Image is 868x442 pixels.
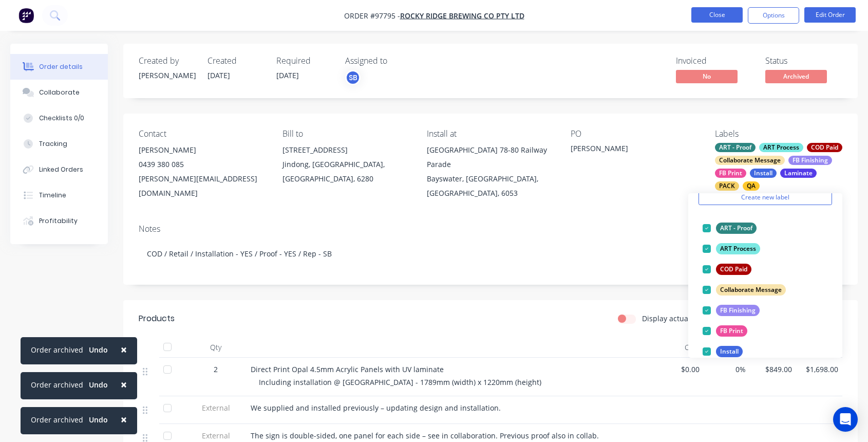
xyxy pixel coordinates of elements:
[251,364,444,374] span: Direct Print Opal 4.5mm Acrylic Panels with UV laminate
[699,344,747,359] button: Install
[251,403,501,413] span: We supplied and installed previously – updating design and installation.
[800,364,838,375] span: $1,698.00
[139,56,195,66] div: Created by
[788,156,832,165] div: FB Finishing
[699,190,832,205] button: Create new label
[748,7,799,24] button: Options
[39,88,80,97] div: Collaborate
[427,172,554,200] div: Bayswater, [GEOGRAPHIC_DATA], [GEOGRAPHIC_DATA], 6053
[83,377,114,393] button: Undo
[427,129,554,139] div: Install at
[282,157,410,186] div: Jindong, [GEOGRAPHIC_DATA], [GEOGRAPHIC_DATA], 6280
[31,414,83,425] div: Order archived
[83,412,114,428] button: Undo
[699,221,761,235] button: ART - Proof
[110,337,137,362] button: Close
[716,284,786,296] div: Collaborate Message
[251,431,599,440] span: The sign is double-sided, one panel for each side – see in collaboration. Previous proof also in ...
[699,242,764,256] button: ART Process
[110,372,137,397] button: Close
[400,11,524,21] a: Rocky Ridge Brewing Co Pty Ltd
[276,70,299,80] span: [DATE]
[716,264,751,275] div: COD Paid
[207,56,264,66] div: Created
[282,143,410,186] div: [STREET_ADDRESS]Jindong, [GEOGRAPHIC_DATA], [GEOGRAPHIC_DATA], 6280
[139,143,266,200] div: [PERSON_NAME]0439 380 085[PERSON_NAME][EMAIL_ADDRESS][DOMAIN_NAME]
[110,407,137,432] button: Close
[121,342,127,357] span: ×
[743,181,760,191] div: QA
[39,216,78,226] div: Profitability
[345,56,448,66] div: Assigned to
[759,143,803,152] div: ART Process
[715,156,785,165] div: Collaborate Message
[31,379,83,390] div: Order archived
[83,342,114,358] button: Undo
[804,7,856,23] button: Edit Order
[807,143,842,152] div: COD Paid
[282,129,410,139] div: Bill to
[750,169,777,178] div: Install
[765,56,842,66] div: Status
[139,312,175,325] div: Products
[427,143,554,200] div: [GEOGRAPHIC_DATA] 78-80 Railway ParadeBayswater, [GEOGRAPHIC_DATA], [GEOGRAPHIC_DATA], 6053
[139,172,266,200] div: [PERSON_NAME][EMAIL_ADDRESS][DOMAIN_NAME]
[10,182,108,208] button: Timeline
[699,324,751,338] button: FB Print
[39,165,83,174] div: Linked Orders
[691,7,743,23] button: Close
[345,70,361,85] button: SB
[18,8,34,23] img: Factory
[214,364,218,375] span: 2
[715,143,756,152] div: ART - Proof
[657,337,704,358] div: Cost
[716,325,747,337] div: FB Print
[427,143,554,172] div: [GEOGRAPHIC_DATA] 78-80 Railway Parade
[10,157,108,182] button: Linked Orders
[716,243,760,254] div: ART Process
[716,346,743,357] div: Install
[716,223,757,234] div: ART - Proof
[276,56,333,66] div: Required
[708,364,746,375] span: 0%
[765,70,827,83] span: Archived
[39,139,67,149] div: Tracking
[185,337,247,358] div: Qty
[10,105,108,131] button: Checklists 0/0
[699,303,764,318] button: FB Finishing
[676,70,738,83] span: No
[121,412,127,427] span: ×
[571,129,698,139] div: PO
[716,305,760,316] div: FB Finishing
[39,114,84,123] div: Checklists 0/0
[10,208,108,234] button: Profitability
[139,224,842,234] div: Notes
[189,402,242,413] span: External
[344,11,400,21] span: Order #97795 -
[10,80,108,105] button: Collaborate
[699,262,756,277] button: COD Paid
[39,62,83,71] div: Order details
[699,283,790,297] button: Collaborate Message
[139,143,266,157] div: [PERSON_NAME]
[139,157,266,172] div: 0439 380 085
[207,70,230,80] span: [DATE]
[833,407,858,432] div: Open Intercom Messenger
[31,344,83,355] div: Order archived
[39,191,66,200] div: Timeline
[642,313,727,324] label: Display actual quantities
[282,143,410,157] div: [STREET_ADDRESS]
[571,143,698,157] div: [PERSON_NAME]
[10,54,108,80] button: Order details
[715,129,842,139] div: Labels
[662,364,700,375] span: $0.00
[715,169,746,178] div: FB Print
[139,238,842,269] div: COD / Retail / Installation - YES / Proof - YES / Rep - SB
[754,364,792,375] span: $849.00
[121,377,127,392] span: ×
[259,377,541,387] span: Including installation @ [GEOGRAPHIC_DATA] - 1789mm (width) x 1220mm (height)
[139,129,266,139] div: Contact
[189,430,242,441] span: External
